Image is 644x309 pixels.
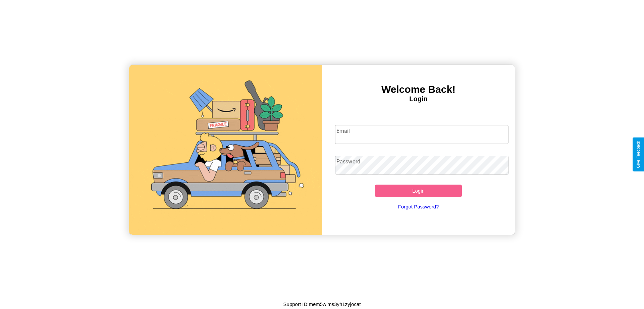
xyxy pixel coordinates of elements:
[322,84,515,95] h3: Welcome Back!
[283,300,361,309] p: Support ID: mem5wims3yh1zyjocat
[129,65,322,235] img: gif
[636,141,641,168] div: Give Feedback
[322,95,515,103] h4: Login
[375,185,462,197] button: Login
[332,197,505,216] a: Forgot Password?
